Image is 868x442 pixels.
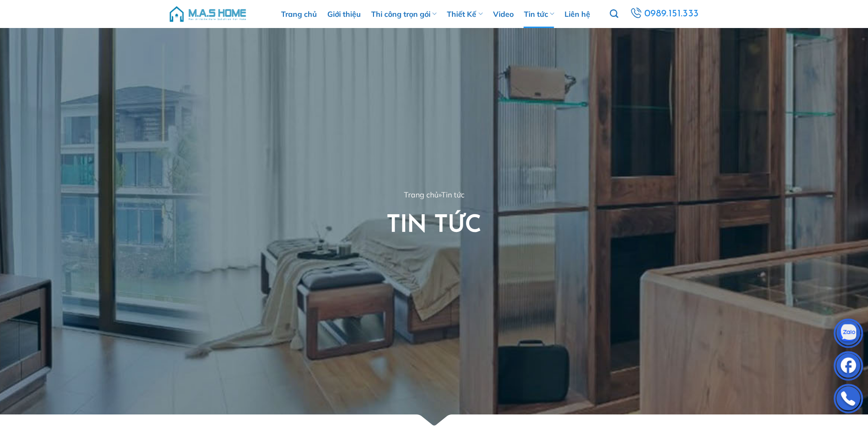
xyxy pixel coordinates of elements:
[168,189,700,201] nav: breadcrumbs
[834,321,862,349] img: Zalo
[628,6,700,22] a: 0989.151.333
[441,190,465,199] span: Tin tức
[834,386,862,414] img: Phone
[610,4,618,24] a: Tìm kiếm
[387,214,481,238] span: Tin tức
[438,190,441,199] span: »
[644,6,699,22] span: 0989.151.333
[834,353,862,381] img: Facebook
[404,190,438,199] a: Trang chủ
